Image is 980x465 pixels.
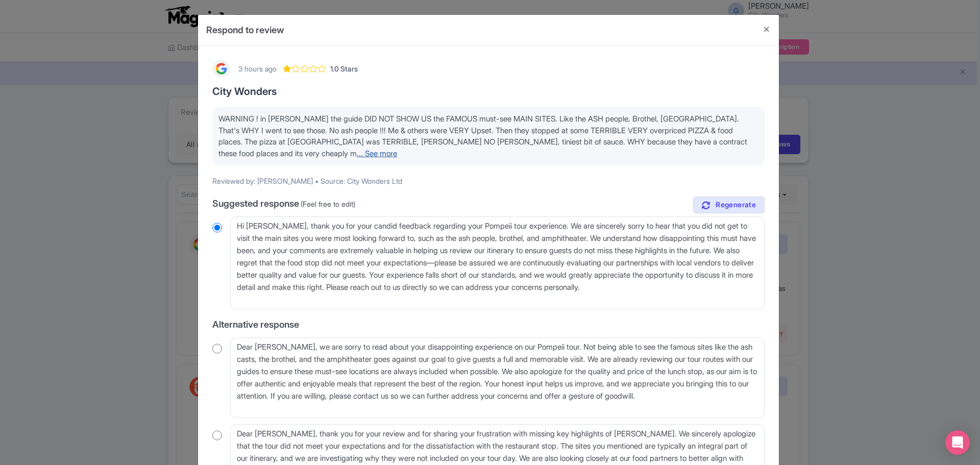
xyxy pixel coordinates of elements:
img: Google Logo [212,60,230,78]
textarea: Dear [PERSON_NAME], thank you for your candid feedback regarding your Pompeii tour experience. We... [230,216,765,309]
span: Suggested response [212,198,299,209]
div: 3 hours ago [238,63,277,74]
span: Regenerate [716,200,756,210]
span: (Feel free to edit) [301,200,355,208]
h4: Respond to review [206,23,284,37]
div: Open Intercom Messenger [945,430,970,455]
span: Alternative response [212,319,299,330]
span: 1.0 Stars [330,63,358,74]
h3: City Wonders [212,86,765,97]
a: ... See more [357,149,397,158]
a: Regenerate [693,197,765,213]
span: WARNING ! in [PERSON_NAME] the guide DID NOT SHOW US the FAMOUS must-see MAIN SITES. Like the ASH... [218,114,747,158]
p: Reviewed by: [PERSON_NAME] • Source: City Wonders Ltd [212,176,765,186]
textarea: Dear [PERSON_NAME], we are sorry to read about your disappointing experience on our Pompeii tour.... [230,337,765,418]
button: Close [754,15,779,44]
